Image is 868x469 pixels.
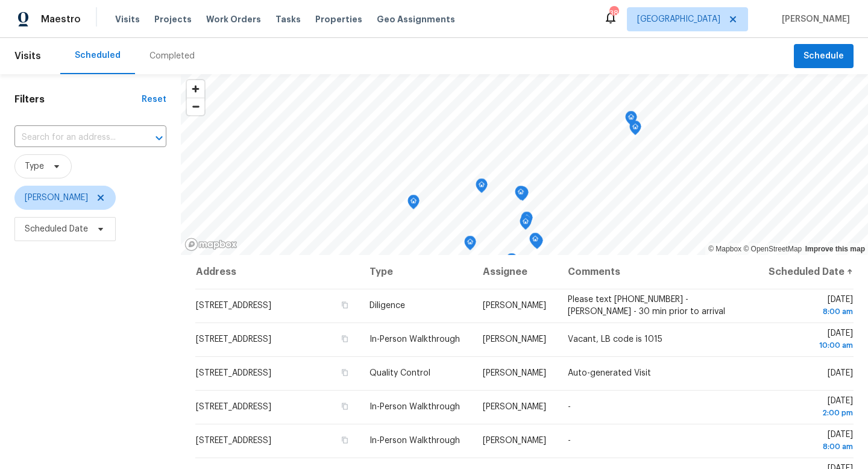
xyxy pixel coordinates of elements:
span: [DATE] [766,397,853,419]
span: Visits [14,43,41,69]
button: Schedule [794,44,854,69]
div: Map marker [521,212,533,230]
a: Mapbox [708,245,741,253]
span: [GEOGRAPHIC_DATA] [637,13,720,25]
h1: Filters [14,93,142,105]
div: Map marker [520,215,532,234]
span: Tasks [275,15,301,24]
span: - [568,436,571,445]
span: In-Person Walkthrough [370,403,460,411]
th: Comments [558,255,756,289]
span: [STREET_ADDRESS] [196,403,271,411]
span: - [568,403,571,411]
span: [PERSON_NAME] [483,436,546,445]
span: [DATE] [766,329,853,351]
button: Copy Address [339,333,350,344]
div: Reset [142,93,166,105]
a: Mapbox homepage [184,238,237,251]
div: Map marker [629,121,641,139]
div: Map marker [464,236,476,254]
span: Maestro [41,13,81,25]
span: Type [25,160,44,172]
th: Address [195,255,360,289]
span: Please text [PHONE_NUMBER] - [PERSON_NAME] - 30 min prior to arrival [568,295,725,316]
div: 2:00 pm [766,407,853,419]
div: Map marker [506,253,518,272]
button: Copy Address [339,435,350,445]
button: Copy Address [339,367,350,378]
div: Map marker [625,111,637,130]
span: [PERSON_NAME] [483,369,546,377]
button: Copy Address [339,401,350,412]
span: Geo Assignments [377,13,455,25]
div: 8:00 am [766,441,853,453]
div: Completed [149,50,195,62]
div: Scheduled [75,49,121,61]
span: [STREET_ADDRESS] [196,436,271,445]
div: Map marker [407,195,420,213]
span: [PERSON_NAME] [25,192,88,204]
th: Type [360,255,473,289]
div: Map marker [515,186,527,204]
div: 38 [609,7,618,19]
span: Schedule [804,49,844,64]
span: Auto-generated Visit [568,369,651,377]
span: [PERSON_NAME] [483,403,546,411]
span: Properties [315,13,362,25]
button: Zoom out [187,98,204,115]
span: Work Orders [206,13,261,25]
span: Projects [154,13,192,25]
span: [PERSON_NAME] [777,13,850,25]
span: [DATE] [828,369,853,377]
th: Assignee [473,255,558,289]
span: In-Person Walkthrough [370,335,460,344]
a: OpenStreetMap [743,245,802,253]
span: [DATE] [766,430,853,453]
div: 8:00 am [766,306,853,318]
span: [DATE] [766,295,853,318]
span: In-Person Walkthrough [370,436,460,445]
a: Improve this map [805,245,865,253]
canvas: Map [181,74,868,255]
span: Diligence [370,301,405,310]
button: Open [151,130,168,146]
div: Map marker [476,178,488,197]
span: [STREET_ADDRESS] [196,301,271,310]
div: 10:00 am [766,339,853,351]
span: Zoom out [187,98,204,115]
span: Vacant, LB code is 1015 [568,335,662,344]
button: Copy Address [339,300,350,310]
span: Visits [115,13,140,25]
span: [PERSON_NAME] [483,301,546,310]
span: [STREET_ADDRESS] [196,369,271,377]
span: [STREET_ADDRESS] [196,335,271,344]
button: Zoom in [187,80,204,98]
input: Search for an address... [14,128,133,147]
span: Quality Control [370,369,430,377]
span: [PERSON_NAME] [483,335,546,344]
th: Scheduled Date ↑ [756,255,854,289]
span: Scheduled Date [25,223,88,235]
div: Map marker [529,233,541,251]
